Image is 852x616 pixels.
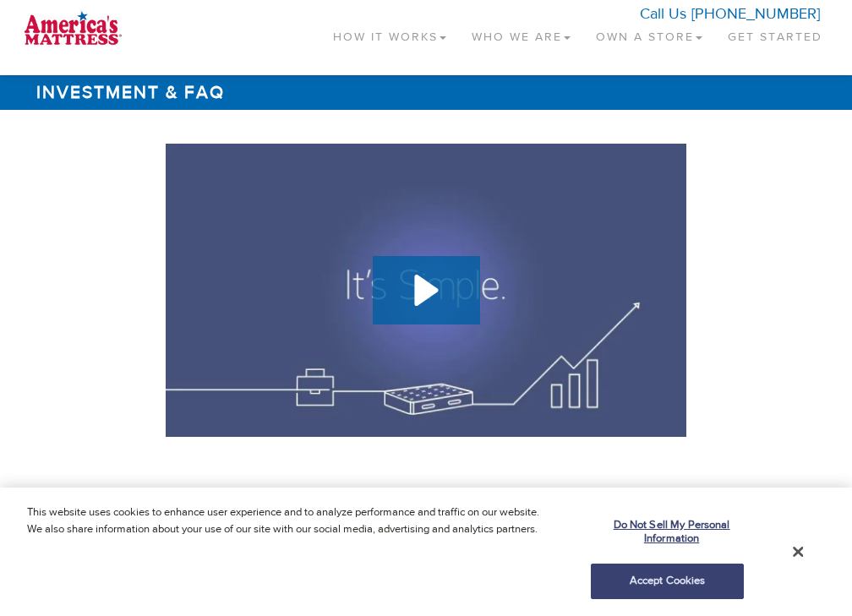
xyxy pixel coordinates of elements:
a: Get Started [715,8,835,58]
a: Own a Store [583,8,715,58]
button: Close [793,544,803,559]
img: logo [17,8,129,51]
a: How It Works [320,8,459,58]
a: [PHONE_NUMBER] [691,4,820,24]
button: Accept Cookies [591,564,744,599]
button: Do Not Sell My Personal Information [591,509,744,555]
a: Wistia video thumbnail [166,144,687,437]
span: Call Us [640,4,686,24]
a: Who We Are [459,8,583,58]
p: This website uses cookies to enhance user experience and to analyze performance and traffic on ou... [27,504,557,537]
h1: Investment & FAQ [29,75,823,110]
